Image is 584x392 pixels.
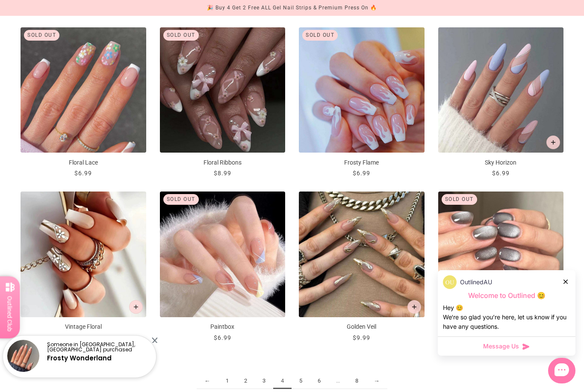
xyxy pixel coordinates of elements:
[24,30,59,41] div: Sold out
[299,322,425,331] p: Golden Veil
[255,373,273,389] a: 3
[163,194,199,205] div: Sold out
[460,277,492,287] p: OutlinedAU
[407,300,421,314] button: Add to cart
[163,30,199,41] div: Sold out
[438,158,564,167] p: Sky Horizon
[21,192,146,342] a: Vintage Floral
[21,322,146,331] p: Vintage Floral
[492,170,510,177] span: $6.99
[299,158,425,167] p: Frosty Flame
[21,27,146,178] a: Floral Lace
[546,136,560,149] button: Add to cart
[74,170,92,177] span: $6.99
[299,192,425,342] a: Golden Veil
[483,342,519,351] span: Message Us
[353,170,370,177] span: $6.99
[310,373,328,389] a: 6
[218,373,236,389] a: 1
[438,27,564,178] a: Sky Horizon
[207,3,377,12] div: 🎉 Buy 4 Get 2 Free ALL Gel Nail Strips & Premium Press On 🔥
[47,342,149,352] p: Someone in [GEOGRAPHIC_DATA], [GEOGRAPHIC_DATA] purchased
[214,170,231,177] span: $8.99
[366,373,387,389] a: →
[443,275,457,289] img: data:image/png;base64,iVBORw0KGgoAAAANSUhEUgAAACQAAAAkCAYAAADhAJiYAAAAAXNSR0IArs4c6QAAAERlWElmTU0...
[299,27,425,178] a: Frosty Flame
[214,334,231,341] span: $6.99
[292,373,310,389] a: 5
[273,373,292,389] span: 4
[302,30,338,41] div: Sold out
[236,373,255,389] a: 2
[47,354,112,363] a: Frosty Wonderland
[160,27,286,178] a: Floral Ribbons
[160,322,286,331] p: Paintbox
[129,300,143,314] button: Add to cart
[197,373,218,389] a: ←
[443,291,570,300] p: Welcome to Outlined 😊
[438,192,564,342] a: Smoky Slate
[443,303,570,331] div: Hey 😊 We‘re so glad you’re here, let us know if you have any questions.
[442,194,477,205] div: Sold out
[348,373,366,389] a: 8
[21,158,146,167] p: Floral Lace
[160,192,286,342] a: Paintbox
[160,158,286,167] p: Floral Ribbons
[353,334,370,341] span: $9.99
[328,373,348,389] span: ...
